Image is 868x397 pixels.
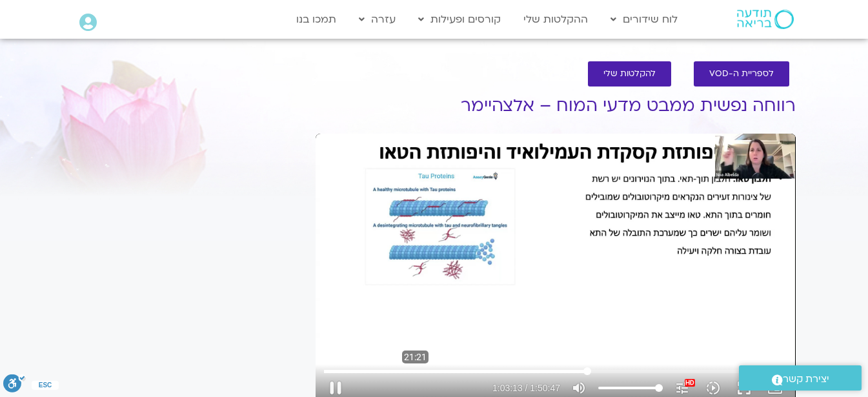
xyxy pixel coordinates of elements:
[412,7,507,32] a: קורסים ופעילות
[709,69,774,79] span: לספריית ה-VOD
[737,10,794,29] img: תודעה בריאה
[604,7,684,32] a: לוח שידורים
[517,7,594,32] a: ההקלטות שלי
[588,61,671,87] a: להקלטות שלי
[316,96,796,116] h1: רווחה נפשית ממבט מדעי המוח – אלצהיימר
[783,371,829,388] span: יצירת קשר
[290,7,343,32] a: תמכו בנו
[739,365,862,391] a: יצירת קשר
[352,7,402,32] a: עזרה
[603,69,656,79] span: להקלטות שלי
[694,61,789,87] a: לספריית ה-VOD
